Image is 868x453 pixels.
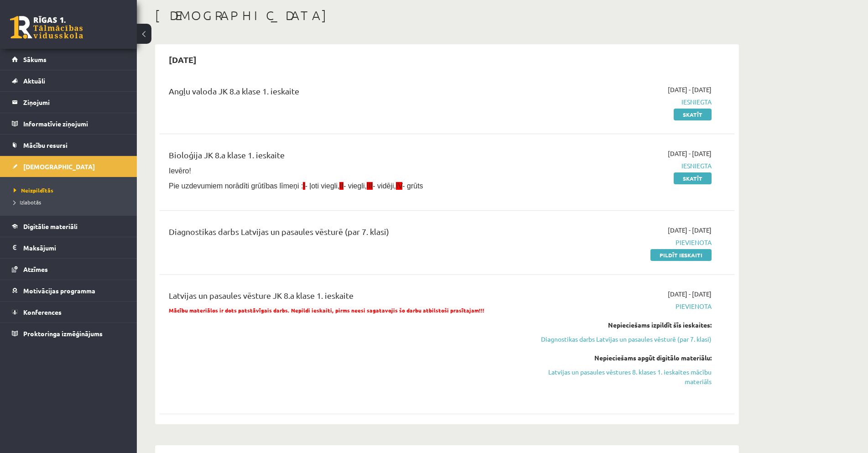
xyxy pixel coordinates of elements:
[14,187,53,194] span: Neizpildītās
[14,186,128,194] a: Neizpildītās
[23,141,68,149] span: Mācību resursi
[14,198,41,206] span: Izlabotās
[668,289,712,299] span: [DATE] - [DATE]
[12,323,125,344] a: Proktoringa izmēģinājums
[23,92,125,113] legend: Ziņojumi
[12,259,125,280] a: Atzīmes
[169,307,484,314] span: Mācību materiālos ir dots patstāvīgais darbs. Nepildi ieskaiti, pirms neesi sagatavojis šo darbu ...
[23,265,48,273] span: Atzīmes
[540,238,712,247] span: Pievienota
[12,156,125,177] a: [DEMOGRAPHIC_DATA]
[367,182,373,190] span: III
[12,49,125,70] a: Sākums
[160,49,206,70] h2: [DATE]
[339,182,343,190] span: II
[155,8,739,23] h1: [DEMOGRAPHIC_DATA]
[12,302,125,323] a: Konferences
[540,97,712,107] span: Iesniegta
[169,85,526,102] div: Angļu valoda JK 8.a klase 1. ieskaite
[674,109,712,120] a: Skatīt
[540,161,712,171] span: Iesniegta
[169,167,191,175] span: Ievēro!
[12,92,125,113] a: Ziņojumi
[668,225,712,235] span: [DATE] - [DATE]
[23,237,125,258] legend: Maksājumi
[674,172,712,184] a: Skatīt
[169,182,423,190] span: Pie uzdevumiem norādīti grūtības līmeņi : - ļoti viegli, - viegli, - vidēji, - grūts
[23,308,62,316] span: Konferences
[12,70,125,91] a: Aktuāli
[169,149,526,166] div: Bioloģija JK 8.a klase 1. ieskaite
[540,353,712,363] div: Nepieciešams apgūt digitālo materiālu:
[12,237,125,258] a: Maksājumi
[12,135,125,156] a: Mācību resursi
[10,16,83,39] a: Rīgas 1. Tālmācības vidusskola
[169,289,526,306] div: Latvijas un pasaules vēsture JK 8.a klase 1. ieskaite
[650,249,712,261] a: Pildīt ieskaiti
[12,216,125,237] a: Digitālie materiāli
[668,149,712,158] span: [DATE] - [DATE]
[14,198,128,206] a: Izlabotās
[396,182,402,190] span: IV
[23,162,95,171] span: [DEMOGRAPHIC_DATA]
[23,55,47,63] span: Sākums
[23,329,103,338] span: Proktoringa izmēģinājums
[540,320,712,330] div: Nepieciešams izpildīt šīs ieskaites:
[12,280,125,301] a: Motivācijas programma
[23,113,125,134] legend: Informatīvie ziņojumi
[169,225,526,242] div: Diagnostikas darbs Latvijas un pasaules vēsturē (par 7. klasi)
[12,113,125,134] a: Informatīvie ziņojumi
[303,182,305,190] span: I
[23,77,45,85] span: Aktuāli
[23,222,78,230] span: Digitālie materiāli
[540,334,712,344] a: Diagnostikas darbs Latvijas un pasaules vēsturē (par 7. klasi)
[540,302,712,311] span: Pievienota
[668,85,712,94] span: [DATE] - [DATE]
[540,367,712,386] a: Latvijas un pasaules vēstures 8. klases 1. ieskaites mācību materiāls
[23,286,95,295] span: Motivācijas programma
